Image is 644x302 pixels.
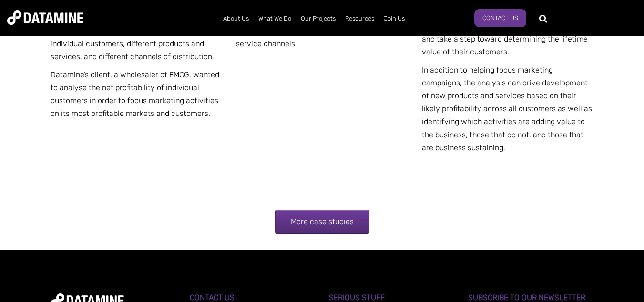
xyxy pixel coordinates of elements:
p: Datamine’s client, a wholesaler of FMCG, wanted to analyse the net profitability of individual cu... [51,68,223,120]
a: What We Do [254,6,296,31]
a: More case studies [275,210,369,234]
a: Resources [340,6,379,31]
h3: Serious Stuff [329,293,454,302]
img: Datamine [7,10,83,25]
a: Our Projects [296,6,340,31]
h3: Subscribe to our Newsletter [468,293,593,302]
h3: Contact Us [190,293,315,302]
a: Contact Us [474,9,526,27]
a: Join Us [379,6,409,31]
a: About Us [218,6,254,31]
p: In addition to helping focus marketing campaigns, the analysis can drive development of new produ... [422,63,594,154]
